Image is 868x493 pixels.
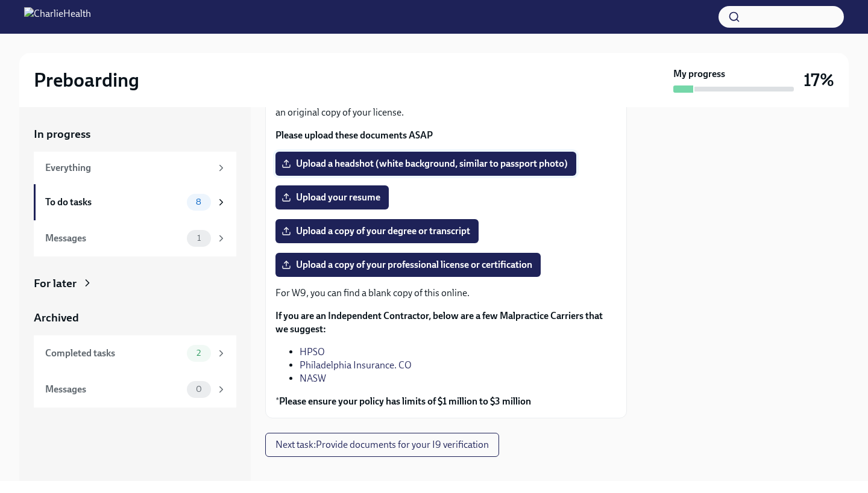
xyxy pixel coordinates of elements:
[24,7,91,26] img: CharlieHealth
[45,383,182,396] div: Messages
[284,191,380,203] span: Upload your resume
[45,161,211,175] div: Everything
[34,335,236,371] a: Completed tasks2
[275,253,541,277] label: Upload a copy of your professional license or certification
[275,219,479,243] label: Upload a copy of your degree or transcript
[284,225,470,237] span: Upload a copy of your degree or transcript
[34,152,236,184] a: Everything
[189,385,209,394] span: 0
[34,184,236,220] a: To do tasks8
[189,349,208,358] span: 2
[34,220,236,256] a: Messages1
[190,234,208,243] span: 1
[45,347,182,360] div: Completed tasks
[284,158,568,170] span: Upload a headshot (white background, similar to passport photo)
[265,433,499,457] button: Next task:Provide documents for your I9 verification
[275,129,433,141] strong: Please upload these documents ASAP
[275,287,617,300] p: For W9, you can find a blank copy of this online.
[34,126,236,142] a: In progress
[45,232,182,245] div: Messages
[34,371,236,408] a: Messages0
[673,67,725,81] strong: My progress
[804,69,834,91] h3: 17%
[275,185,389,209] label: Upload your resume
[275,310,603,335] strong: If you are an Independent Contractor, below are a few Malpractice Carriers that we suggest:
[34,68,139,92] h2: Preboarding
[45,196,182,209] div: To do tasks
[34,276,236,291] a: For later
[279,395,531,407] strong: Please ensure your policy has limits of $1 million to $3 million
[275,152,576,176] label: Upload a headshot (white background, similar to passport photo)
[300,373,326,384] a: NASW
[189,197,209,206] span: 8
[284,259,532,271] span: Upload a copy of your professional license or certification
[300,346,325,358] a: HPSO
[34,310,236,326] a: Archived
[300,359,412,371] a: Philadelphia Insurance. CO
[34,276,77,291] div: For later
[275,439,489,451] span: Next task : Provide documents for your I9 verification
